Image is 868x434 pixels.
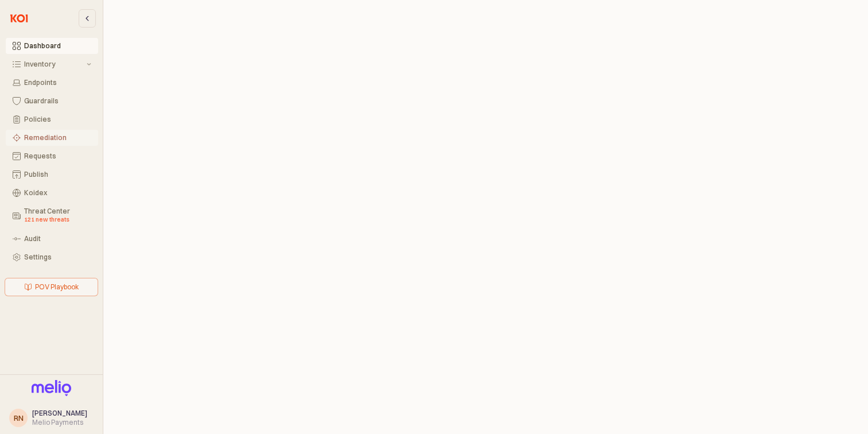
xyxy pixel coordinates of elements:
button: Dashboard [6,38,98,54]
div: Threat Center [24,207,91,224]
div: Koidex [24,189,91,197]
div: Requests [24,152,91,160]
button: Threat Center [6,203,98,228]
div: Melio Payments [32,418,87,427]
button: Policies [6,111,98,127]
button: Remediation [6,130,98,146]
div: Policies [24,115,91,123]
span: [PERSON_NAME] [32,409,87,417]
button: Inventory [6,56,98,72]
button: Requests [6,148,98,164]
div: Endpoints [24,79,91,87]
button: Audit [6,231,98,247]
div: Remediation [24,134,91,142]
div: Settings [24,253,91,261]
p: POV Playbook [35,282,79,292]
div: Audit [24,235,91,243]
button: Publish [6,166,98,183]
div: RN [14,412,24,424]
button: Settings [6,249,98,265]
div: Inventory [24,60,84,68]
div: Publish [24,170,91,179]
button: Koidex [6,185,98,201]
div: 121 new threats [24,215,91,224]
button: POV Playbook [5,278,98,296]
div: Guardrails [24,97,91,105]
button: RN [9,409,28,427]
div: Dashboard [24,42,91,50]
button: Endpoints [6,75,98,91]
button: Guardrails [6,93,98,109]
